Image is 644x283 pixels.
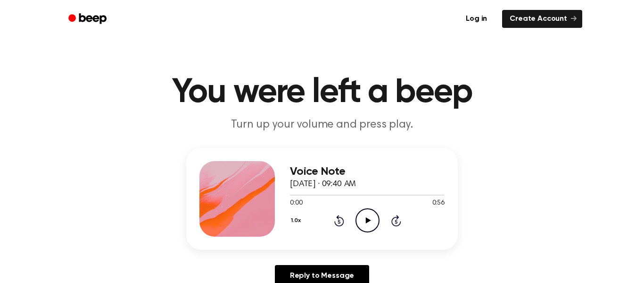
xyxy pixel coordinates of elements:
h1: You were left a beep [81,76,563,110]
a: Beep [62,10,115,28]
span: [DATE] · 09:40 AM [290,180,356,189]
button: 1.0x [290,213,304,229]
a: Log in [456,8,496,30]
span: 0:56 [432,198,445,208]
h3: Voice Note [290,165,445,178]
a: Create Account [502,10,582,28]
p: Turn up your volume and press play. [141,117,503,133]
span: 0:00 [290,198,302,208]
